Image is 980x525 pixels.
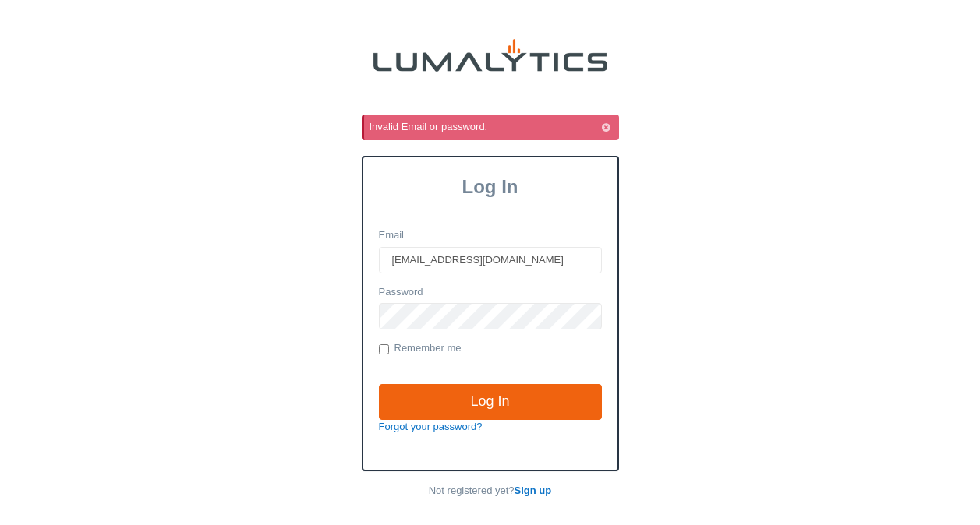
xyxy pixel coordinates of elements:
[515,484,552,496] a: Sign up
[379,384,602,420] input: Log In
[379,344,389,354] input: Remember me
[379,341,462,357] label: Remember me
[370,120,616,135] div: Invalid Email or password.
[379,247,602,273] input: Email
[379,421,483,432] a: Forgot your password?
[379,285,423,300] label: Password
[363,176,617,198] h3: Log In
[373,39,607,72] img: lumalytics-black-e9b537c871f77d9ce8d3a6940f85695cd68c596e3f819dc492052d1098752254.png
[379,228,405,243] label: Email
[362,484,619,499] p: Not registered yet?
